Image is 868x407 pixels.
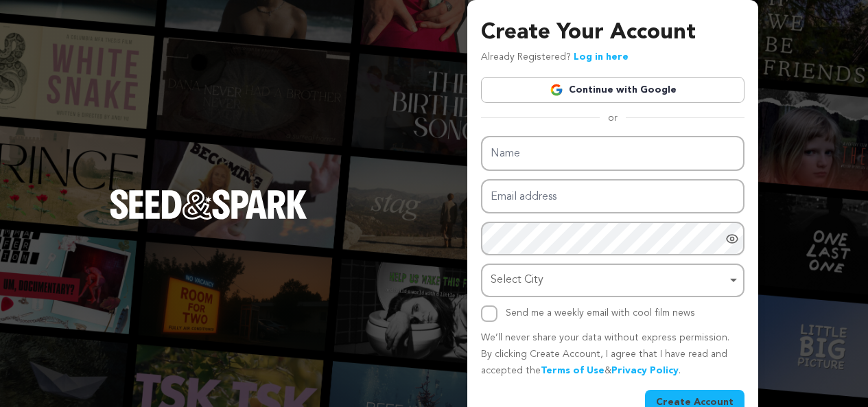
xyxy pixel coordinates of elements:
[725,232,739,246] a: Show password as plain text. Warning: this will display your password on the screen.
[506,308,695,318] label: Send me a weekly email with cool film news
[611,366,679,375] a: Privacy Policy
[110,189,307,247] a: Seed&Spark Homepage
[481,179,744,214] input: Email address
[481,77,744,103] a: Continue with Google
[574,52,629,62] a: Log in here
[541,366,605,375] a: Terms of Use
[481,49,629,66] p: Already Registered?
[491,270,727,290] div: Select City
[481,16,744,49] h3: Create Your Account
[550,83,563,97] img: Google logo
[481,136,744,171] input: Name
[481,330,744,379] p: We’ll never share your data without express permission. By clicking Create Account, I agree that ...
[110,189,307,220] img: Seed&Spark Logo
[600,111,626,125] span: or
